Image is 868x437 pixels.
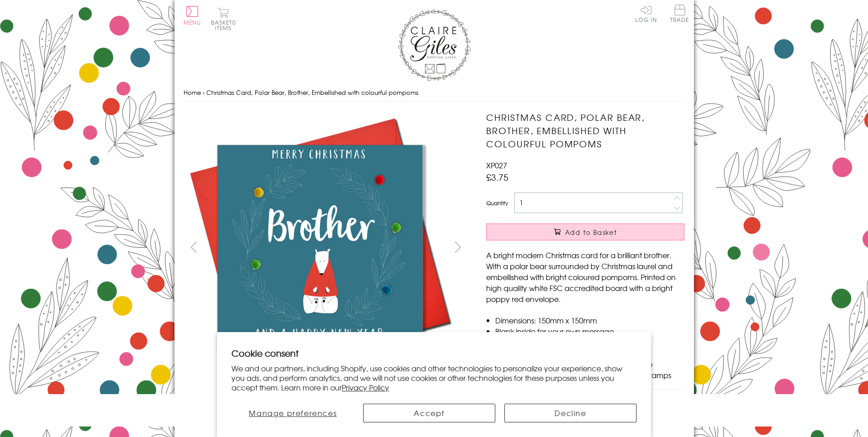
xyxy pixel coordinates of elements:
h2: Cookie consent [231,347,637,359]
img: Christmas Card, Polar Bear, Brother, Embellished with colourful pompoms [468,111,741,385]
span: Manage preferences [249,407,337,418]
button: Manage preferences [231,404,354,422]
span: Menu [184,18,201,26]
a: Home [184,88,201,97]
img: Claire Giles Greetings Cards [398,9,471,81]
button: prev [184,237,204,257]
label: Quantity [486,199,508,207]
span: Christmas Card, Polar Bear, Brother, Embellished with colourful pompoms [206,88,418,97]
button: Decline [504,404,637,422]
li: Dimensions: 150mm x 150mm [495,315,684,326]
button: Menu [184,6,201,25]
a: Log In [635,5,657,22]
span: Trade [670,5,689,22]
a: Trade [670,5,689,24]
p: A bright modern Christmas card for a brilliant brother. With a polar bear surrounded by Christmas... [486,250,684,304]
span: 0 items [215,18,236,32]
button: Add to Basket [486,224,684,240]
span: XP027 [486,160,507,171]
span: › [203,88,205,97]
span: Add to Basket [565,228,617,237]
span: £3.75 [486,171,508,183]
button: next [447,237,468,257]
p: We and our partners, including Shopify, use cookies and other technologies to personalize your ex... [231,364,637,392]
h1: Christmas Card, Polar Bear, Brother, Embellished with colourful pompoms [486,111,684,150]
nav: breadcrumbs [184,83,685,102]
li: Blank inside for your own message [495,326,684,337]
button: Basket0 items [211,7,236,31]
a: Privacy Policy [342,382,389,393]
img: Christmas Card, Polar Bear, Brother, Embellished with colourful pompoms [183,111,457,385]
button: Accept [363,404,495,422]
